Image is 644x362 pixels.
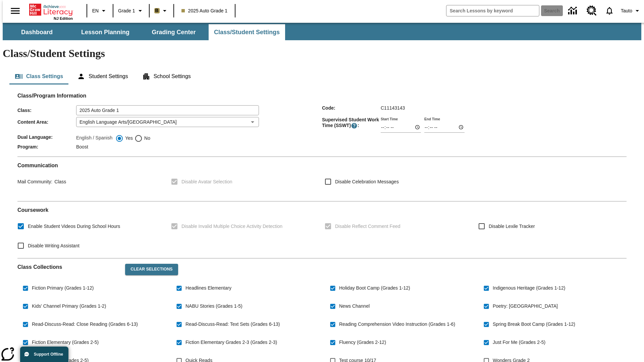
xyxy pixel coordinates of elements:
[28,242,79,249] span: Disable Writing Assistant
[489,223,535,230] span: Disable Lexile Tracker
[17,119,76,125] span: Content Area :
[181,223,282,230] span: Disable Invalid Multiple Choice Activity Detection
[9,68,68,84] button: Class Settings
[185,339,277,346] span: Fiction Elementary Grades 2-3 (Grades 2-3)
[322,105,381,111] span: Code :
[185,285,231,292] span: Headlines Elementary
[5,1,25,21] button: Open side menu
[76,134,112,142] label: English / Spanish
[185,303,243,310] span: NABU Stories (Grades 1-5)
[72,68,133,84] button: Student Settings
[583,2,601,20] a: Resource Center, Will open in new tab
[52,179,66,184] span: Class
[17,93,627,99] h2: Class/Program Information
[17,134,76,140] span: Dual Language :
[81,28,129,36] span: Lesson Planning
[17,108,76,113] span: Class :
[17,144,76,149] span: Program :
[137,68,196,84] button: School Settings
[209,24,285,40] button: Class/Student Settings
[335,178,399,185] span: Disable Celebration Messages
[3,23,641,40] div: SubNavbar
[17,99,627,151] div: Class/Program Information
[155,6,159,15] span: B
[424,116,440,121] label: End Time
[54,16,73,20] span: NJ Edition
[381,116,398,121] label: Start Time
[17,264,120,270] h2: Class Collections
[17,207,627,253] div: Coursework
[339,303,370,310] span: News Channel
[9,68,635,84] div: Class/Student Settings
[17,162,627,169] h2: Communication
[339,339,386,346] span: Fluency (Grades 2-12)
[34,352,63,357] span: Support Offline
[32,303,106,310] span: Kids' Channel Primary (Grades 1-2)
[143,135,150,142] span: No
[29,3,73,16] a: Home
[3,24,286,40] div: SubNavbar
[118,7,135,14] span: Grade 1
[29,2,73,20] div: Home
[493,303,558,310] span: Poetry: [GEOGRAPHIC_DATA]
[17,207,627,213] h2: Course work
[89,5,111,17] button: Language: EN, Select a language
[564,2,583,20] a: Data Center
[20,347,68,362] button: Support Offline
[17,179,52,184] span: Mail Community :
[3,47,641,60] h1: Class/Student Settings
[601,2,618,19] a: Notifications
[335,223,400,230] span: Disable Reflect Comment Feed
[28,223,120,230] span: Enable Student Videos During School Hours
[152,5,171,17] button: Boost Class color is light brown. Change class color
[125,264,178,275] button: Clear Selections
[493,339,545,346] span: Just For Me (Grades 2-5)
[115,5,147,17] button: Grade: Grade 1, Select a grade
[322,117,381,129] span: Supervised Student Work Time (SSWT) :
[214,28,280,36] span: Class/Student Settings
[618,5,644,17] button: Profile/Settings
[140,24,207,40] button: Grading Center
[76,117,259,127] div: English Language Arts/[GEOGRAPHIC_DATA]
[181,178,232,185] span: Disable Avatar Selection
[339,285,410,292] span: Holiday Boot Camp (Grades 1-12)
[152,28,196,36] span: Grading Center
[181,7,228,14] span: 2025 Auto Grade 1
[32,339,99,346] span: Fiction Elementary (Grades 2-5)
[32,285,94,292] span: Fiction Primary (Grades 1-12)
[493,321,575,328] span: Spring Break Boot Camp (Grades 1-12)
[621,7,632,14] span: Tauto
[339,321,455,328] span: Reading Comprehension Video Instruction (Grades 1-6)
[493,285,565,292] span: Indigenous Heritage (Grades 1-12)
[72,24,139,40] button: Lesson Planning
[446,5,539,16] input: search field
[92,7,99,14] span: EN
[351,122,358,129] button: Supervised Student Work Time is the timeframe when students can take LevelSet and when lessons ar...
[185,321,280,328] span: Read-Discuss-Read: Text Sets (Grades 6-13)
[17,162,627,196] div: Communication
[21,28,53,36] span: Dashboard
[381,105,405,111] span: C11143143
[3,24,70,40] button: Dashboard
[32,321,138,328] span: Read-Discuss-Read: Close Reading (Grades 6-13)
[76,105,259,115] input: Class
[123,135,133,142] span: Yes
[76,144,88,149] span: Boost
